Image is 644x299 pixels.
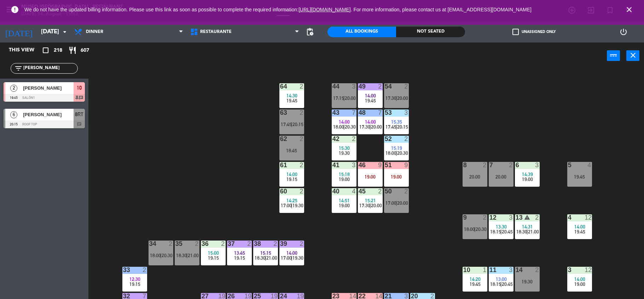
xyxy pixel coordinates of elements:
span: | [291,122,292,127]
span: 19:45 [286,98,297,103]
div: 2 [404,188,408,194]
span: 14:00 [365,119,376,125]
i: arrow_drop_down [60,28,69,36]
span: | [291,255,292,261]
div: 12 [585,214,592,221]
div: 2 [483,214,487,221]
span: | [343,95,345,101]
span: 2 [10,85,17,92]
span: [PERSON_NAME] [23,84,74,92]
span: 17:30 [359,203,370,208]
div: 2 [300,188,304,194]
span: 18:15 [490,281,501,287]
div: 2 [300,83,304,90]
div: 64 [280,83,280,90]
span: 15:35 [391,119,402,125]
span: 17:30 [385,95,396,101]
div: 2 [300,109,304,116]
span: 10 [77,84,82,92]
span: Dinner [86,29,103,34]
div: Not seated [396,27,465,37]
i: power_input [609,51,618,60]
span: 17:00 [281,255,292,261]
div: 3 [509,214,513,221]
div: 3 [352,162,356,168]
div: 2 [535,214,539,221]
span: 17:15 [333,95,344,101]
span: | [291,203,292,208]
span: 14:51 [339,198,350,203]
div: 19:00 [358,174,383,179]
span: 14:25 [286,198,297,203]
span: 18:00 [464,226,475,232]
div: 2 [378,188,382,194]
div: 2 [404,136,408,142]
span: 17:00 [385,200,396,206]
i: power_settings_new [619,28,628,36]
i: crop_square [41,46,50,55]
div: 2 [143,267,147,273]
div: 35 [175,241,176,247]
span: 14:30 [286,93,297,98]
span: 20:30 [162,253,173,258]
span: | [396,150,397,156]
span: 19:45 [365,98,376,103]
div: This view [4,46,51,55]
span: 18:30 [176,253,187,258]
span: 17:30 [359,124,370,130]
div: 19:30 [515,279,540,284]
span: 8RT [75,110,83,119]
span: | [370,203,371,208]
span: 20:30 [397,150,408,156]
span: Restaurante [200,29,232,34]
span: | [186,253,188,258]
div: 5 [568,162,568,168]
span: 15:19 [391,145,402,151]
div: 20:00 [463,174,487,179]
div: 9 [378,162,382,168]
span: 13:45 [234,250,245,256]
span: 20:00 [345,95,356,101]
span: 21:00 [188,253,199,258]
span: 20:00 [371,124,382,130]
span: 19:30 [292,255,303,261]
span: 218 [54,46,62,55]
span: 19:30 [292,203,303,208]
span: 20:30 [476,226,487,232]
span: 15:21 [365,198,376,203]
div: 4 [587,162,592,168]
div: 6 [516,162,516,168]
div: 2 [535,267,539,273]
div: 3 [404,109,408,116]
span: | [370,124,371,130]
span: 20:00 [397,200,408,206]
div: 43 [332,109,333,116]
span: 14:00 [286,171,297,177]
span: | [527,229,528,235]
div: 2 [378,83,382,90]
div: 63 [280,109,280,116]
div: 3 [509,267,513,273]
span: 607 [81,46,89,55]
a: . For more information, please contact us at [EMAIL_ADDRESS][DOMAIN_NAME] [351,7,532,12]
div: 2 [169,241,173,247]
div: 61 [280,162,280,168]
div: 13 [516,214,516,221]
div: 3 [568,267,568,273]
span: 15:00 [208,250,219,256]
span: pending_actions [306,28,314,36]
span: 14:00 [365,93,376,98]
span: 19:15 [286,176,297,182]
span: 21:00 [266,255,277,261]
div: 42 [332,136,333,142]
div: 2 [300,241,304,247]
span: 14:39 [522,171,533,177]
span: 12:30 [129,276,140,282]
div: 2 [300,136,304,142]
span: | [500,229,502,235]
